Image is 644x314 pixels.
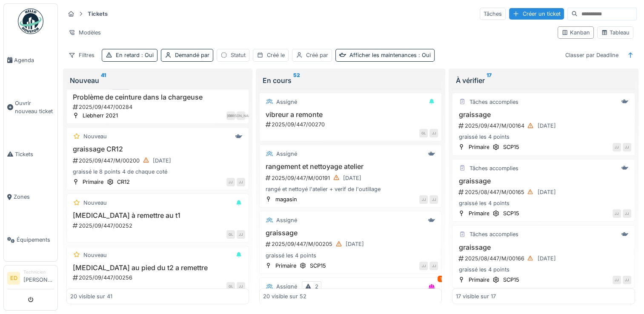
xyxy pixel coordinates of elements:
div: Tâches accomplies [469,164,518,172]
div: Assigné [276,283,297,291]
div: Assigné [276,216,297,224]
div: À vérifier [455,75,631,86]
span: Agenda [14,56,54,64]
div: Filtres [65,49,98,61]
h3: graissage [456,177,631,185]
div: SCP15 [503,209,519,217]
div: Nouveau [83,132,107,140]
div: 2025/09/447/00270 [265,120,438,128]
span: Ouvrir nouveau ticket [15,99,54,115]
div: 2 [315,283,318,291]
div: Tâches [480,8,506,20]
div: Assigné [276,98,297,106]
div: magasin [275,195,297,203]
div: 2025/09/447/M/00164 [458,120,631,131]
div: 2025/09/447/M/00191 [265,173,438,183]
span: Tickets [15,150,54,158]
div: JJ [623,143,631,151]
div: SCP15 [503,143,519,151]
div: Primaire [275,262,296,270]
h3: rangement et nettoyage atelier [263,163,438,171]
div: Technicien [23,269,54,275]
div: GL [226,282,235,291]
div: JJ [237,282,245,291]
div: [DATE] [343,174,361,182]
li: [PERSON_NAME] [23,269,54,287]
strong: Tickets [84,10,111,18]
sup: 41 [101,75,106,86]
div: [DATE] [153,157,171,165]
div: Afficher les maintenances [349,51,431,59]
div: JJ [429,262,438,270]
div: SCP15 [503,276,519,284]
div: Primaire [83,178,103,186]
h3: graissage [456,111,631,119]
div: Créé par [306,51,328,59]
div: Primaire [468,143,489,151]
div: 2025/09/447/00256 [72,274,245,282]
h3: vibreur a remonte [263,111,438,119]
div: Modèles [65,26,105,39]
h3: [MEDICAL_DATA] à remettre au t1 [70,211,245,220]
div: Classer par Deadline [561,49,622,61]
div: GL [226,230,235,239]
span: Zones [14,193,54,201]
div: graissé les 4 points [456,133,631,141]
div: En cours [263,75,438,86]
div: JJ [429,129,438,137]
div: Primaire [468,276,489,284]
div: Liebherr 2021 [83,111,118,120]
div: Tâches accomplies [469,230,518,238]
div: JJ [237,178,245,186]
div: JJ [429,195,438,204]
span: : Oui [417,52,431,58]
div: 2025/09/447/M/00200 [72,155,245,166]
a: Agenda [4,39,57,82]
div: [DATE] [537,254,555,263]
div: Demandé par [175,51,209,59]
div: graissé les 4 points [456,265,631,274]
div: 2025/08/447/M/00166 [458,253,631,264]
div: graissé les 4 points [456,199,631,207]
h3: graissage CR12 [70,145,245,153]
div: 17 visible sur 17 [456,292,496,300]
div: [DATE] [537,122,555,130]
a: ED Technicien[PERSON_NAME] [7,269,54,289]
div: 2025/09/447/00284 [72,103,245,111]
div: JJ [613,209,621,218]
div: GH [226,111,235,120]
div: Tableau [601,29,630,37]
div: Nouveau [83,251,107,259]
div: [PERSON_NAME] [237,111,245,120]
div: 20 visible sur 52 [263,292,306,300]
div: Kanban [561,29,590,37]
img: Badge_color-CXgf-gQk.svg [18,9,43,34]
div: JJ [613,143,621,151]
div: Créé le [267,51,285,59]
div: GL [419,129,428,137]
div: JJ [237,230,245,239]
h3: graissage [456,243,631,251]
div: 2025/09/447/00252 [72,222,245,230]
div: SCP15 [310,262,326,270]
div: 2025/09/447/M/00205 [265,239,438,249]
div: graissé les 4 points [263,251,438,260]
div: Nouveau [70,75,246,86]
div: 1 [438,276,444,282]
a: Zones [4,176,57,219]
div: Créer un ticket [509,8,564,20]
div: JJ [623,209,631,218]
a: Tickets [4,133,57,176]
div: rangé et nettoyé l'atelier + verif de l'outillage [263,185,438,193]
div: [DATE] [346,240,364,248]
div: JJ [419,195,428,204]
h3: Problème de ceinture dans la chargeuse [70,93,245,101]
span: : Oui [140,52,154,58]
a: Équipements [4,218,57,261]
li: ED [7,272,20,285]
sup: 17 [486,75,491,86]
div: JJ [613,276,621,284]
div: graissé le 8 points 4 de chaque coté [70,168,245,176]
div: Assigné [276,150,297,158]
div: JJ [623,276,631,284]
